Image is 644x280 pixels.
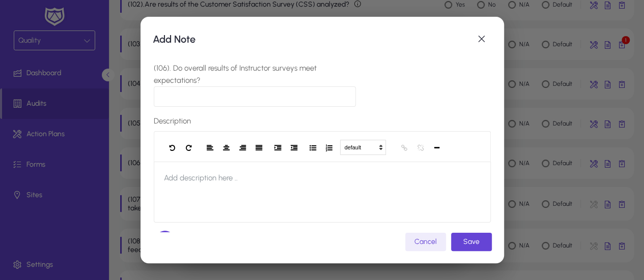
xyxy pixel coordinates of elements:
button: Justify Full [251,141,267,155]
span: Save [463,237,480,246]
button: Indent [270,141,286,155]
button: Ordered List [321,141,338,155]
button: default [340,140,386,155]
button: Undo [164,141,181,155]
button: Justify Right [235,141,251,155]
button: Outdent [286,141,302,155]
span: Cancel [414,237,437,246]
label: Description [154,116,191,126]
button: Horizontal Line [429,141,445,155]
label: (106). Do overall results of Instructor surveys meet expectations? [154,64,317,85]
button: Redo [181,141,197,155]
button: Justify Center [218,141,235,155]
button: Cancel [405,233,446,251]
span: Add description here .. [154,162,248,194]
button: Unordered List [305,141,321,155]
h1: Add Note [153,31,471,47]
button: Justify Left [202,141,218,155]
button: Save [451,233,492,251]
